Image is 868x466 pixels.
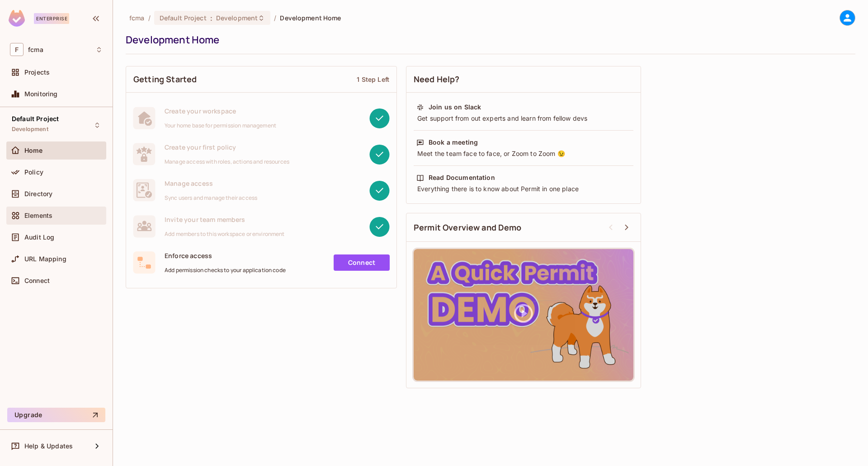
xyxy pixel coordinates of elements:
div: Read Documentation [429,173,495,182]
a: Connect [334,254,390,271]
span: Permit Overview and Demo [414,222,522,233]
span: Enforce access [165,251,286,260]
button: Upgrade [7,408,105,422]
span: : [210,14,213,22]
span: F [10,43,24,56]
span: Monitoring [24,90,58,98]
span: Add permission checks to your application code [165,267,286,274]
span: Help & Updates [24,442,73,450]
div: Join us on Slack [429,103,481,112]
img: SReyMgAAAABJRU5ErkJggg== [9,10,25,27]
span: Workspace: fcma [28,46,43,53]
span: Policy [24,169,43,176]
span: Getting Started [133,74,197,85]
div: 1 Step Left [357,75,389,84]
div: Everything there is to know about Permit in one place [416,184,631,193]
span: Sync users and manage their access [165,194,257,202]
span: Manage access with roles, actions and resources [165,158,289,165]
span: Manage access [165,179,257,188]
div: Meet the team face to face, or Zoom to Zoom 😉 [416,149,631,158]
span: Audit Log [24,234,54,241]
div: Book a meeting [429,138,478,147]
span: URL Mapping [24,255,66,263]
span: Invite your team members [165,215,285,224]
span: Need Help? [414,74,460,85]
div: Enterprise [34,13,69,24]
li: / [148,14,151,22]
span: Development [216,14,258,22]
span: Directory [24,190,52,198]
span: Development [12,126,48,133]
span: Create your workspace [165,107,276,115]
span: the active workspace [129,14,145,22]
span: Your home base for permission management [165,122,276,129]
span: Default Project [12,115,59,122]
li: / [274,14,276,22]
span: Create your first policy [165,143,289,151]
div: Development Home [126,33,851,47]
span: Development Home [280,14,341,22]
div: Get support from out experts and learn from fellow devs [416,114,631,123]
span: Elements [24,212,52,219]
span: Add members to this workspace or environment [165,231,285,238]
span: Home [24,147,43,154]
span: Connect [24,277,50,284]
span: Projects [24,69,50,76]
span: Default Project [160,14,207,22]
